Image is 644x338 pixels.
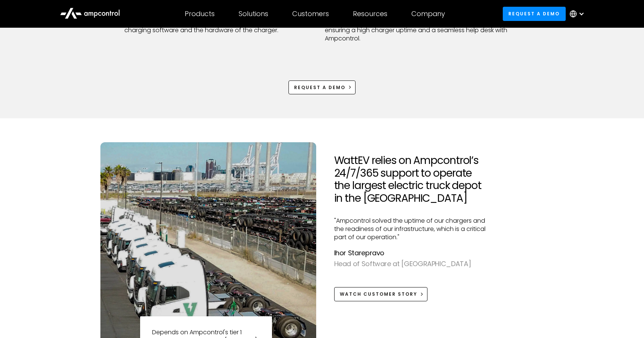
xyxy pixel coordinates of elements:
div: Resources [353,10,387,18]
div: Ihor Starepravo [334,248,495,259]
a: Request a demo [503,7,566,21]
div: Watch Customer Story [340,291,417,298]
p: Receive exceptional reviews from drivers and customers by ensuring a high charger uptime and a se... [325,18,520,43]
div: Solutions [239,10,268,18]
a: Watch Customer Story [334,287,428,301]
h2: WattEV relies on Ampcontrol’s 24/7/365 support to operate the largest electric truck depot in the... [334,154,495,204]
div: Company [411,10,445,18]
div: Request a demo [294,84,345,91]
div: Customers [292,10,329,18]
div: Head of Software at [GEOGRAPHIC_DATA] [334,259,495,270]
p: "Ampcontrol solved the uptime of our chargers and the readiness of our infrastructure, which is a... [334,217,495,242]
div: Products [185,10,215,18]
a: Request a demo [288,80,356,94]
